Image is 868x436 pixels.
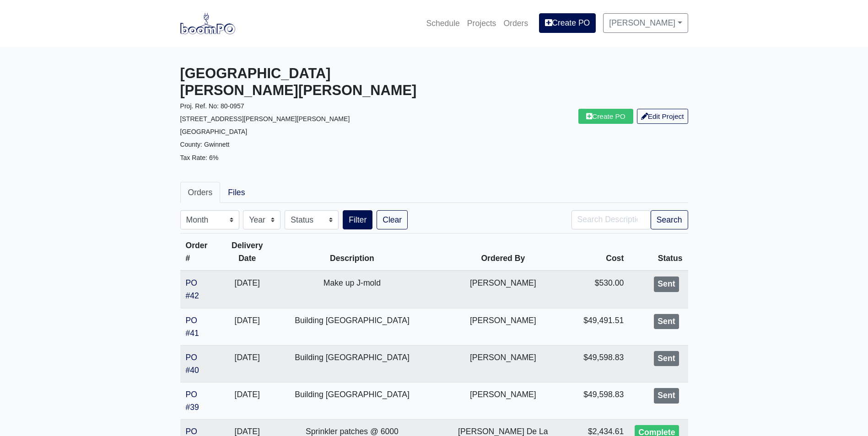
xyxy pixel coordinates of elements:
[578,233,629,271] th: Cost
[180,182,221,203] a: Orders
[276,308,428,345] td: Building [GEOGRAPHIC_DATA]
[180,13,235,34] img: boomPO
[218,271,276,308] td: [DATE]
[603,13,688,32] a: [PERSON_NAME]
[500,13,532,33] a: Orders
[180,115,350,122] small: [STREET_ADDRESS][PERSON_NAME][PERSON_NAME]
[180,154,219,161] small: Tax Rate: 6%
[428,383,578,420] td: [PERSON_NAME]
[186,390,199,412] a: PO #39
[651,210,688,229] button: Search
[428,345,578,382] td: [PERSON_NAME]
[276,233,428,271] th: Description
[276,345,428,382] td: Building [GEOGRAPHIC_DATA]
[186,316,199,338] a: PO #41
[578,308,629,345] td: $49,491.51
[186,278,199,300] a: PO #42
[464,13,500,33] a: Projects
[343,210,372,229] button: Filter
[578,345,629,382] td: $49,598.83
[422,13,463,33] a: Schedule
[654,314,679,330] div: Sent
[180,141,230,148] small: County: Gwinnett
[571,210,651,229] input: Search
[654,276,679,292] div: Sent
[180,128,248,135] small: [GEOGRAPHIC_DATA]
[578,271,629,308] td: $530.00
[629,233,688,271] th: Status
[218,345,276,382] td: [DATE]
[180,102,244,110] small: Proj. Ref. No: 80-0957
[218,383,276,420] td: [DATE]
[654,388,679,404] div: Sent
[218,233,276,271] th: Delivery Date
[186,353,199,375] a: PO #40
[180,233,219,271] th: Order #
[218,308,276,345] td: [DATE]
[428,233,578,271] th: Ordered By
[637,109,688,124] a: Edit Project
[377,210,408,229] a: Clear
[180,65,427,99] h3: [GEOGRAPHIC_DATA][PERSON_NAME][PERSON_NAME]
[428,308,578,345] td: [PERSON_NAME]
[539,13,596,32] a: Create PO
[428,271,578,308] td: [PERSON_NAME]
[578,383,629,420] td: $49,598.83
[578,109,633,124] a: Create PO
[276,271,428,308] td: Make up J-mold
[654,351,679,367] div: Sent
[220,182,253,203] a: Files
[276,383,428,420] td: Building [GEOGRAPHIC_DATA]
